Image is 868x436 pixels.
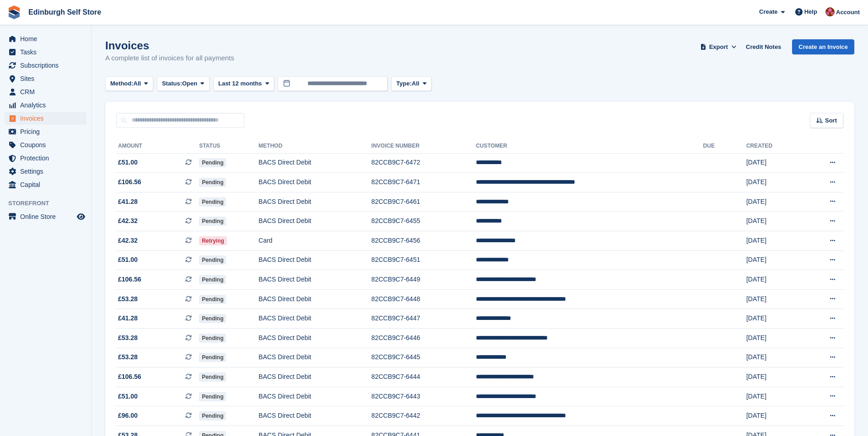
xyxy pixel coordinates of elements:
img: stora-icon-8386f47178a22dfd0bd8f6a31ec36ba5ce8667c1dd55bd0f319d3a0aa187defe.svg [7,5,21,19]
td: [DATE] [746,387,802,406]
span: Export [709,43,728,52]
a: menu [5,125,86,138]
td: [DATE] [746,406,802,426]
span: £106.56 [118,177,141,187]
h1: Invoices [105,39,234,52]
a: Credit Notes [742,39,785,54]
span: Pending [199,392,226,401]
span: £51.00 [118,158,138,167]
span: Pending [199,411,226,420]
span: £51.00 [118,392,138,401]
td: 82CCB9C7-6443 [372,387,476,406]
a: Create an Invoice [792,39,854,54]
td: [DATE] [746,212,802,231]
td: 82CCB9C7-6445 [372,348,476,367]
span: £51.00 [118,255,138,265]
td: 82CCB9C7-6455 [372,212,476,231]
td: 82CCB9C7-6451 [372,250,476,270]
a: menu [5,178,86,191]
td: [DATE] [746,173,802,192]
span: Home [20,32,75,45]
td: BACS Direct Debit [259,192,372,212]
td: 82CCB9C7-6448 [372,289,476,309]
span: Pending [199,255,226,265]
td: [DATE] [746,270,802,290]
td: BACS Direct Debit [259,309,372,329]
span: Protection [20,152,75,165]
span: Pending [199,334,226,343]
td: BACS Direct Debit [259,250,372,270]
td: BACS Direct Debit [259,348,372,367]
span: £106.56 [118,372,141,382]
span: Pending [199,275,226,284]
th: Amount [116,139,199,154]
span: £41.28 [118,314,138,323]
span: Coupons [20,138,75,151]
td: 82CCB9C7-6442 [372,406,476,426]
td: 82CCB9C7-6446 [372,329,476,348]
th: Customer [476,139,703,154]
span: Capital [20,178,75,191]
span: Status: [162,79,182,88]
span: Analytics [20,99,75,112]
a: menu [5,59,86,72]
span: Pending [199,158,226,167]
td: 82CCB9C7-6444 [372,367,476,387]
td: [DATE] [746,289,802,309]
span: Retrying [199,236,227,245]
span: Pending [199,217,226,226]
th: Due [703,139,746,154]
span: Sites [20,72,75,85]
span: £106.56 [118,275,141,284]
th: Method [259,139,372,154]
span: Pending [199,314,226,323]
button: Status: Open [157,76,210,91]
button: Export [698,39,739,54]
td: BACS Direct Debit [259,329,372,348]
td: 82CCB9C7-6471 [372,173,476,192]
td: [DATE] [746,329,802,348]
td: [DATE] [746,250,802,270]
span: £96.00 [118,411,138,420]
a: menu [5,85,86,98]
span: Open [182,79,197,88]
a: menu [5,152,86,165]
span: Storefront [8,199,91,208]
span: £53.28 [118,352,138,362]
th: Created [746,139,802,154]
img: Lucy Michalec [825,7,835,16]
span: Tasks [20,46,75,58]
td: BACS Direct Debit [259,212,372,231]
td: [DATE] [746,367,802,387]
td: BACS Direct Debit [259,387,372,406]
span: CRM [20,85,75,98]
a: menu [5,99,86,112]
p: A complete list of invoices for all payments [105,53,234,64]
td: 82CCB9C7-6449 [372,270,476,290]
span: Method: [110,79,134,88]
button: Last 12 months [213,76,274,91]
td: BACS Direct Debit [259,289,372,309]
a: menu [5,112,86,125]
span: Pending [199,295,226,304]
span: £41.28 [118,197,138,207]
td: Card [259,231,372,251]
button: Type: All [391,76,431,91]
a: menu [5,72,86,85]
td: BACS Direct Debit [259,367,372,387]
span: Last 12 months [218,79,262,88]
span: Invoices [20,112,75,125]
span: Online Store [20,210,75,223]
td: [DATE] [746,348,802,367]
td: [DATE] [746,231,802,251]
a: menu [5,46,86,58]
span: £42.32 [118,216,138,226]
span: Sort [825,116,837,125]
span: Help [804,7,817,16]
td: BACS Direct Debit [259,406,372,426]
td: 82CCB9C7-6456 [372,231,476,251]
span: Pending [199,197,226,207]
td: BACS Direct Debit [259,270,372,290]
span: All [134,79,141,88]
span: Create [759,7,777,16]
